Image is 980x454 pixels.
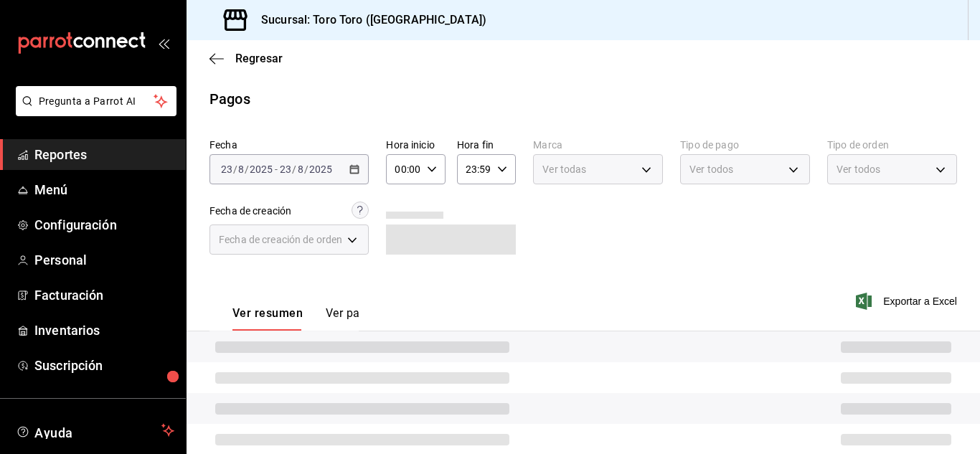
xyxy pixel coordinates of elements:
[237,164,245,175] input: --
[10,104,176,119] a: Pregunta a Parrot AI
[34,285,174,305] span: Facturación
[386,140,445,150] label: Hora inicio
[34,422,156,439] span: Ayuda
[827,140,957,150] label: Tipo de orden
[292,164,296,175] span: /
[34,321,174,340] span: Inventarios
[209,204,291,219] div: Fecha de creación
[220,164,233,175] input: --
[16,86,176,116] button: Pregunta a Parrot AI
[34,356,174,375] span: Suscripción
[34,215,174,235] span: Configuración
[219,232,342,247] span: Fecha de creación de orden
[304,164,308,175] span: /
[275,164,278,175] span: -
[837,162,880,176] span: Ver todos
[233,164,237,175] span: /
[250,11,486,29] h3: Sucursal: Toro Toro ([GEOGRAPHIC_DATA])
[533,140,663,150] label: Marca
[245,164,249,175] span: /
[279,164,292,175] input: --
[34,145,174,164] span: Reportes
[209,88,250,110] div: Pagos
[232,306,359,331] div: navigation tabs
[209,52,283,65] button: Regresar
[235,52,283,65] span: Regresar
[232,306,303,331] button: Ver resumen
[457,140,516,150] label: Hora fin
[859,293,957,310] button: Exportar a Excel
[209,140,369,150] label: Fecha
[689,162,733,176] span: Ver todos
[308,164,333,175] input: ----
[34,250,174,270] span: Personal
[297,164,304,175] input: --
[39,94,154,109] span: Pregunta a Parrot AI
[249,164,273,175] input: ----
[34,180,174,199] span: Menú
[326,306,380,331] button: Ver pagos
[542,162,586,176] span: Ver todas
[158,37,169,49] button: open_drawer_menu
[680,140,810,150] label: Tipo de pago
